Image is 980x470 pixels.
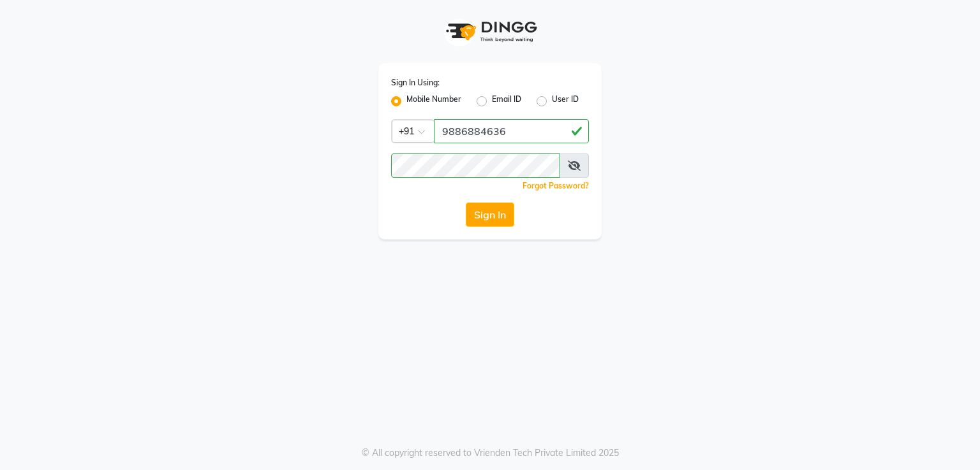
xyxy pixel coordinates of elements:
label: User ID [552,94,579,109]
a: Forgot Password? [523,181,589,190]
label: Email ID [492,94,521,109]
input: Username [391,153,560,178]
label: Mobile Number [406,94,461,109]
img: logo1.svg [439,13,541,50]
label: Sign In Using: [391,77,440,89]
button: Sign In [466,203,514,227]
input: Username [434,119,589,143]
